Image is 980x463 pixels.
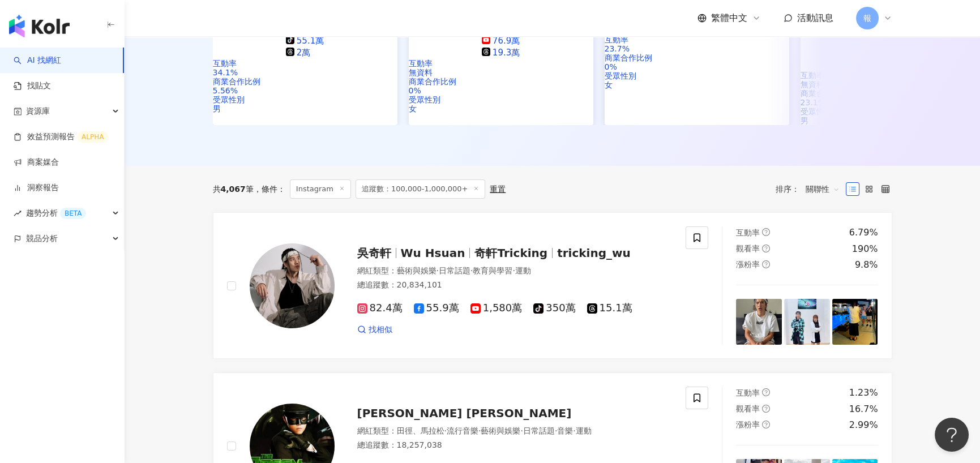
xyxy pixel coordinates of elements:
span: 互動率 [736,388,760,397]
div: 9.8% [855,259,878,271]
a: KOL Avatar吳奇軒Wu Hsuan奇軒Trickingtricking_wu網紅類型：藝術與娛樂·日常話題·教育與學習·運動總追蹤數：20,834,10182.4萬55.9萬1,580萬... [213,212,892,359]
div: 19.3萬 [493,47,520,59]
div: 受眾性別 [213,95,397,104]
span: [PERSON_NAME] [PERSON_NAME] [357,406,572,420]
span: question-circle [762,245,770,252]
div: 受眾性別 [409,95,593,104]
span: question-circle [762,228,770,236]
div: 商業合作比例 [605,53,789,62]
a: 商案媒合 [14,157,59,168]
div: 2.99% [849,419,878,431]
span: · [573,426,575,435]
span: 競品分析 [26,226,58,251]
span: · [478,426,481,435]
span: 繁體中文 [711,12,747,24]
span: 奇軒Tricking [474,246,547,260]
span: 條件 ： [254,185,285,194]
div: 無資料 [409,68,593,77]
span: 漲粉率 [736,260,760,269]
span: tricking_wu [557,246,631,260]
span: 4,067 [221,185,246,194]
span: · [555,426,557,435]
div: 55.1萬 [297,35,324,47]
img: post-image [736,299,782,345]
div: 商業合作比例 [213,77,397,86]
div: 排序： [776,180,846,198]
div: 網紅類型 ： [357,426,673,437]
div: 總追蹤數 ： 18,257,038 [357,440,673,451]
div: 76.9萬 [493,35,520,47]
div: 總追蹤數 ： 20,834,101 [357,280,673,291]
span: 報 [863,12,871,24]
img: post-image [832,299,878,345]
span: · [444,426,447,435]
span: 82.4萬 [357,302,403,314]
div: 34.1% [213,68,397,77]
div: 重置 [490,185,506,194]
a: searchAI 找網紅 [14,55,61,66]
span: 田徑、馬拉松 [397,426,444,435]
span: 藝術與娛樂 [397,266,436,275]
span: rise [14,209,22,217]
span: 教育與學習 [473,266,512,275]
div: 2萬 [297,47,311,59]
div: BETA [60,208,86,219]
span: 追蹤數：100,000-1,000,000+ [356,179,486,199]
span: 運動 [515,266,531,275]
div: 商業合作比例 [409,77,593,86]
span: · [470,266,473,275]
div: 網紅類型 ： [357,265,673,277]
a: 效益預測報告ALPHA [14,131,108,143]
span: 找相似 [369,324,392,336]
span: 漲粉率 [736,420,760,429]
span: 觀看率 [736,244,760,253]
div: 5.56% [213,86,397,95]
span: 55.9萬 [414,302,459,314]
span: question-circle [762,421,770,428]
span: 音樂 [557,426,573,435]
a: 找相似 [357,324,392,336]
div: 190% [852,243,878,255]
div: 0% [409,86,593,95]
span: 350萬 [533,302,575,314]
div: 23.7% [605,44,789,53]
div: 互動率 [605,35,789,44]
img: post-image [784,299,830,345]
img: logo [9,15,70,37]
span: 趨勢分析 [26,200,86,226]
span: 日常話題 [523,426,555,435]
div: 互動率 [409,59,593,68]
span: 運動 [576,426,592,435]
span: 1,580萬 [470,302,523,314]
span: 日常話題 [439,266,470,275]
span: 關聯性 [806,180,840,198]
div: 男 [213,104,397,113]
span: Instagram [290,179,351,199]
div: 女 [409,104,593,113]
span: question-circle [762,260,770,268]
img: KOL Avatar [250,243,335,328]
div: 1.23% [849,387,878,399]
span: 15.1萬 [587,302,632,314]
span: 觀看率 [736,404,760,413]
span: 藝術與娛樂 [481,426,520,435]
div: 互動率 [213,59,397,68]
span: 互動率 [736,228,760,237]
span: Wu Hsuan [401,246,465,260]
span: 資源庫 [26,98,50,124]
span: · [436,266,439,275]
span: · [512,266,515,275]
div: 共 筆 [213,185,254,194]
div: 16.7% [849,403,878,415]
a: 洞察報告 [14,182,59,194]
span: 流行音樂 [447,426,478,435]
iframe: Help Scout Beacon - Open [935,418,969,452]
div: 0% [605,62,789,71]
div: 受眾性別 [605,71,789,80]
span: 吳奇軒 [357,246,391,260]
span: · [520,426,523,435]
div: 6.79% [849,226,878,239]
a: 找貼文 [14,80,51,92]
div: 女 [605,80,789,89]
span: 活動訊息 [797,12,833,23]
